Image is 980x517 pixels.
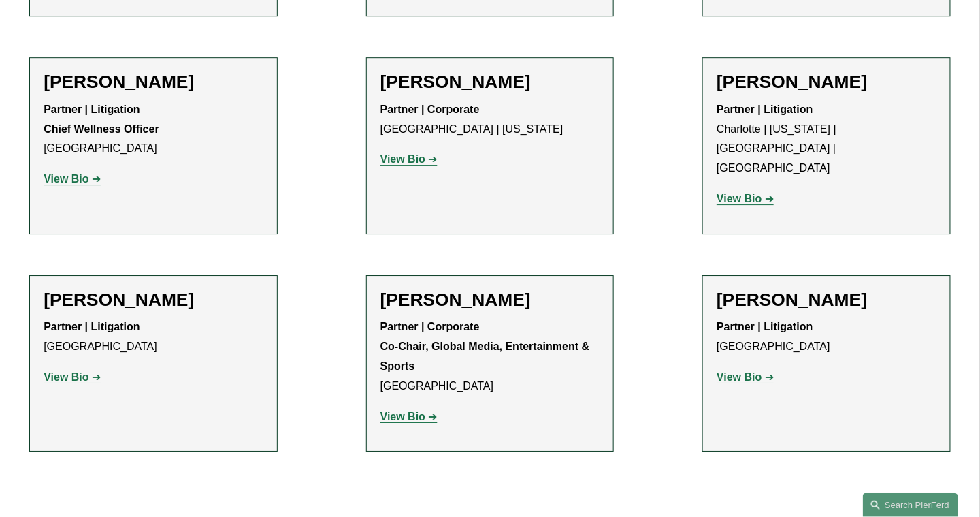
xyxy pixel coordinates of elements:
a: View Bio [380,411,438,422]
strong: Partner | Litigation [44,321,140,332]
strong: View Bio [717,371,762,383]
h2: [PERSON_NAME] [380,289,600,311]
h2: [PERSON_NAME] [717,289,936,311]
h2: [PERSON_NAME] [44,72,263,93]
strong: View Bio [44,173,88,185]
p: [GEOGRAPHIC_DATA] | [US_STATE] [380,100,600,140]
h2: [PERSON_NAME] [380,72,600,93]
p: Charlotte | [US_STATE] | [GEOGRAPHIC_DATA] | [GEOGRAPHIC_DATA] [717,100,936,178]
strong: Partner | Corporate [380,104,480,115]
strong: View Bio [44,371,88,383]
a: Search this site [863,493,958,517]
strong: View Bio [380,153,425,165]
p: [GEOGRAPHIC_DATA] [717,317,936,357]
p: [GEOGRAPHIC_DATA] [44,100,263,159]
strong: View Bio [380,411,425,422]
strong: Partner | Litigation Chief Wellness Officer [44,104,159,135]
h2: [PERSON_NAME] [717,72,936,93]
a: View Bio [44,371,101,383]
a: View Bio [380,153,438,165]
a: View Bio [717,371,774,383]
p: [GEOGRAPHIC_DATA] [380,317,600,396]
a: View Bio [717,193,774,204]
p: [GEOGRAPHIC_DATA] [44,317,263,357]
strong: Partner | Corporate Co-Chair, Global Media, Entertainment & Sports [380,321,593,372]
h2: [PERSON_NAME] [44,289,263,311]
strong: Partner | Litigation [717,104,813,115]
strong: Partner | Litigation [717,321,813,332]
strong: View Bio [717,193,762,204]
a: View Bio [44,173,101,185]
